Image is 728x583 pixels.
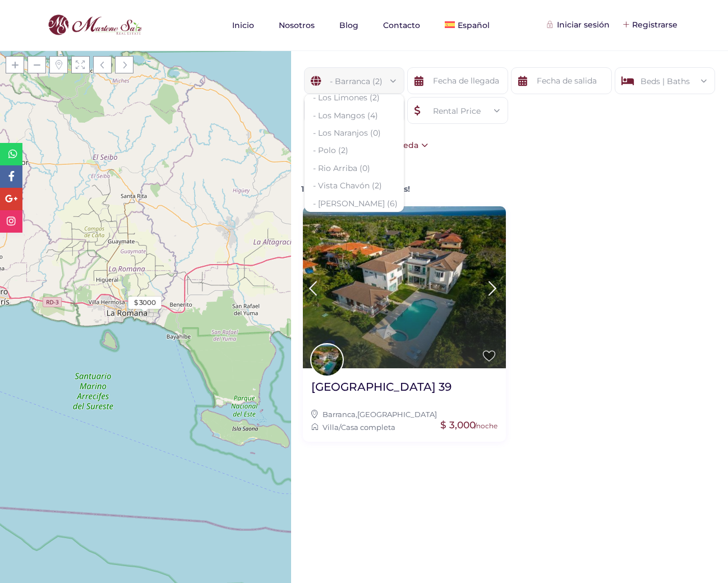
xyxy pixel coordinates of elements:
input: Fecha de salida [511,67,612,94]
li: - [PERSON_NAME] (6) [305,195,404,212]
a: Villa [322,423,339,432]
div: 1 ¡Resultados encontrados! [298,174,722,195]
a: Casa completa [341,423,395,432]
li: - Rio Arriba (0) [305,160,404,177]
div: $ 3000 [134,298,156,308]
li: - Los Mangos (4) [305,107,404,124]
div: Registrarse [624,18,678,31]
h2: [GEOGRAPHIC_DATA] 39 [311,380,451,394]
div: Huéspedes [304,97,405,124]
div: Beds | Baths [624,68,707,95]
img: logo [45,12,145,39]
span: Español [458,20,490,30]
a: Barranca [322,410,356,419]
div: Más opciones de búsqueda [302,139,428,151]
input: Fecha de llegada [407,67,508,94]
div: Cargando mapas [62,157,230,216]
img: Villa de lujo Barranca 39 [303,206,506,368]
li: - Los Naranjos (0) [305,124,404,142]
li: - Vista Chavón (2) [305,177,404,195]
div: , [311,408,497,420]
div: Rental Price [416,98,499,124]
a: [GEOGRAPHIC_DATA] 39 [311,380,451,402]
li: - Los Limones (2) [305,89,404,107]
div: / [311,421,497,433]
div: Iniciar sesión [549,18,610,31]
a: [GEOGRAPHIC_DATA] [357,410,437,419]
li: - Polo (2) [305,142,404,159]
div: - Barranca (2) [313,68,396,95]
